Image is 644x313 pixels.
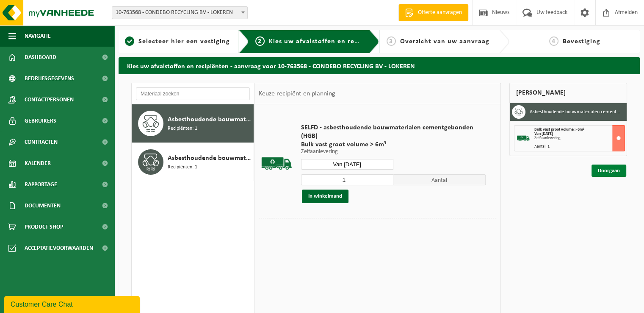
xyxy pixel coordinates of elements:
[168,115,252,125] span: Asbesthoudende bouwmaterialen cementgebonden (hechtgebonden)
[25,174,57,195] span: Rapportage
[509,83,627,103] div: [PERSON_NAME]
[269,38,385,45] span: Kies uw afvalstoffen en recipiënten
[25,47,56,68] span: Dashboard
[400,38,489,45] span: Overzicht van uw aanvraag
[534,127,584,132] span: Bulk vast groot volume > 6m³
[255,36,265,46] span: 2
[168,153,252,163] span: Asbesthoudende bouwmaterialen cementgebonden met isolatie(hechtgebonden)
[534,131,553,136] strong: Van [DATE]
[125,36,134,46] span: 1
[387,36,396,46] span: 3
[549,36,558,46] span: 4
[302,190,348,203] button: In winkelmand
[534,136,625,140] div: Zelfaanlevering
[301,159,393,170] input: Selecteer datum
[138,38,230,45] span: Selecteer hier een vestiging
[25,153,51,174] span: Kalender
[25,216,63,238] span: Product Shop
[4,294,141,313] iframe: chat widget
[534,145,625,149] div: Aantal: 1
[132,104,254,143] button: Asbesthoudende bouwmaterialen cementgebonden (hechtgebonden) Recipiënten: 1
[301,140,486,149] span: Bulk vast groot volume > 6m³
[25,131,58,153] span: Contracten
[25,110,56,131] span: Gebruikers
[25,68,74,89] span: Bedrijfsgegevens
[254,83,339,104] div: Keuze recipiënt en planning
[25,238,93,259] span: Acceptatievoorwaarden
[123,36,232,47] a: 1Selecteer hier een vestiging
[112,7,247,19] span: 10-763568 - CONDEBO RECYCLING BV - LOKEREN
[25,89,74,110] span: Contactpersonen
[119,57,640,74] h2: Kies uw afvalstoffen en recipiënten - aanvraag voor 10-763568 - CONDEBO RECYCLING BV - LOKEREN
[301,149,486,155] p: Zelfaanlevering
[398,4,468,21] a: Offerte aanvragen
[25,195,61,216] span: Documenten
[416,8,464,17] span: Offerte aanvragen
[530,105,620,119] h3: Asbesthoudende bouwmaterialen cementgebonden (hechtgebonden)
[168,125,197,133] span: Recipiënten: 1
[393,174,486,185] span: Aantal
[25,25,51,47] span: Navigatie
[136,87,250,100] input: Materiaal zoeken
[132,143,254,181] button: Asbesthoudende bouwmaterialen cementgebonden met isolatie(hechtgebonden) Recipiënten: 1
[563,38,600,45] span: Bevestiging
[168,163,197,171] span: Recipiënten: 1
[112,6,248,19] span: 10-763568 - CONDEBO RECYCLING BV - LOKEREN
[301,123,486,140] span: SELFD - asbesthoudende bouwmaterialen cementgebonden (HGB)
[591,165,626,177] a: Doorgaan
